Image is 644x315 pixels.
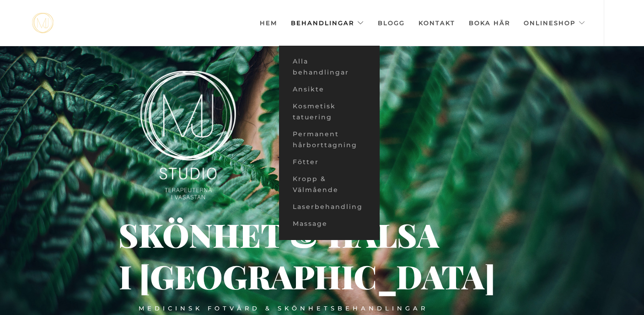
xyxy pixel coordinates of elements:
[32,13,54,33] img: mjstudio
[279,81,380,98] a: Ansikte
[279,98,380,126] a: Kosmetisk tatuering
[32,13,54,33] a: mjstudio mjstudio mjstudio
[279,126,380,154] a: Permanent hårborttagning
[139,304,428,312] div: Medicinsk fotvård & skönhetsbehandlingar
[279,53,380,81] a: Alla behandlingar
[279,215,380,232] a: Massage
[119,272,239,282] div: i [GEOGRAPHIC_DATA]
[279,154,380,171] a: Fötter
[279,198,380,215] a: Laserbehandling
[118,230,378,238] div: Skönhet & hälsa
[279,171,380,198] a: Kropp & Välmående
